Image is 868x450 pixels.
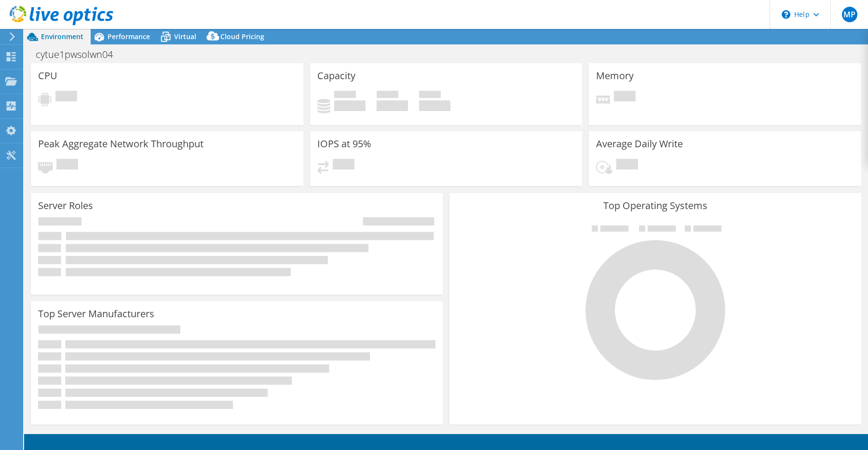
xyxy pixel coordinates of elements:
span: Pending [56,159,78,172]
h3: Top Operating Systems [457,200,854,211]
span: Pending [55,91,77,104]
span: Performance [108,32,150,41]
h4: 0 GiB [334,100,366,111]
h3: Top Server Manufacturers [38,309,154,319]
span: Virtual [174,32,196,41]
span: Pending [614,91,636,104]
h1: cytue1pwsolwn04 [31,49,128,60]
span: Cloud Pricing [220,32,264,41]
h3: IOPS at 95% [317,139,371,149]
h3: Server Roles [38,200,93,211]
h3: CPU [38,70,57,81]
span: Used [334,91,356,100]
span: MP [842,7,857,22]
h4: 0 GiB [377,100,408,111]
h3: Capacity [317,70,355,81]
h3: Peak Aggregate Network Throughput [38,139,203,149]
span: Total [419,91,441,100]
span: Environment [41,32,83,41]
h3: Memory [596,70,634,81]
h3: Average Daily Write [596,139,683,149]
span: Pending [333,159,354,172]
h4: 0 GiB [419,100,450,111]
svg: \n [782,10,790,19]
span: Free [377,91,398,100]
span: Pending [616,159,638,172]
